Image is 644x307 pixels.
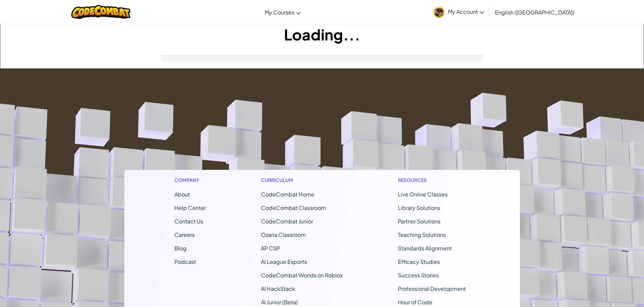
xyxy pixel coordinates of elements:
[492,3,578,21] a: English ([GEOGRAPHIC_DATA])
[430,1,487,23] a: My Account
[398,299,432,306] a: Hour of Code
[398,245,452,252] a: Standards Alignment
[261,218,313,225] a: CodeCombat Junior
[398,204,440,211] a: Library Solutions
[265,9,294,16] span: My Courses
[261,299,298,306] a: AI Junior (Beta)
[398,272,439,279] a: Success Stories
[433,7,445,18] img: avatar
[174,204,206,211] a: Help Center
[174,177,206,184] h1: Company
[261,3,304,21] a: My Courses
[398,285,466,292] a: Professional Development
[261,272,343,279] a: CodeCombat Worlds on Roblox
[261,245,280,252] a: AP CSP
[174,245,187,252] a: Blog
[261,191,314,198] span: CodeCombat Home
[261,177,343,184] h1: Curriculum
[398,191,448,198] a: Live Online Classes
[398,258,440,265] a: Efficacy Studies
[261,258,307,265] a: AI League Esports
[448,8,484,15] span: My Account
[495,9,574,16] span: English ([GEOGRAPHIC_DATA])
[174,258,196,265] a: Podcast
[398,231,446,238] a: Teaching Solutions
[261,285,295,292] a: AI HackStack
[71,5,130,19] img: CodeCombat logo
[0,24,644,45] h1: Loading...
[398,218,440,225] a: Partner Solutions
[261,204,326,211] a: CodeCombat Classroom
[174,191,190,198] a: About
[261,231,306,238] a: Ozaria Classroom
[174,231,195,238] a: Careers
[398,177,470,184] h1: Resources
[174,218,203,225] span: Contact Us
